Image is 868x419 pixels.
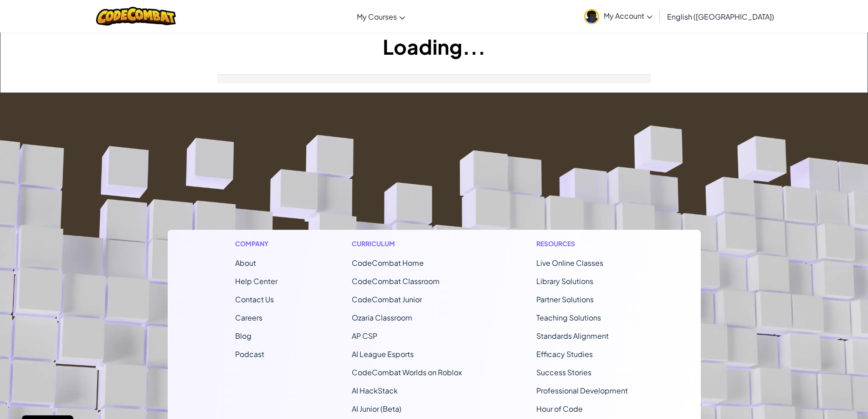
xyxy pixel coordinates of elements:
a: Podcast [235,349,264,359]
a: My Courses [352,4,410,29]
a: About [235,258,256,268]
a: Teaching Solutions [536,313,601,322]
a: AI Junior (Beta) [352,404,401,414]
a: Professional Development [536,386,628,395]
a: Hour of Code [536,404,583,414]
a: AI League Esports [352,349,414,359]
a: Standards Alignment [536,331,609,341]
a: CodeCombat Junior [352,295,422,304]
a: Ozaria Classroom [352,313,412,322]
span: My Courses [357,12,397,21]
a: English ([GEOGRAPHIC_DATA]) [663,4,779,29]
h1: Curriculum [352,239,462,248]
a: Help Center [235,276,277,286]
h1: Loading... [0,32,868,61]
h1: Company [235,239,277,248]
a: Careers [235,313,262,322]
a: My Account [580,2,657,31]
a: Success Stories [536,367,591,377]
span: My Account [604,11,652,21]
span: English ([GEOGRAPHIC_DATA]) [667,12,774,21]
a: Library Solutions [536,276,593,286]
a: Partner Solutions [536,295,594,304]
span: CodeCombat Home [352,258,424,268]
img: avatar [584,9,599,24]
a: CodeCombat Classroom [352,276,440,286]
span: Contact Us [235,295,274,304]
a: AI HackStack [352,386,398,395]
h1: Resources [536,239,633,248]
a: Efficacy Studies [536,349,593,359]
a: Live Online Classes [536,258,603,268]
img: CodeCombat logo [96,7,176,26]
a: Blog [235,331,252,341]
a: CodeCombat Worlds on Roblox [352,367,462,377]
a: AP CSP [352,331,377,341]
